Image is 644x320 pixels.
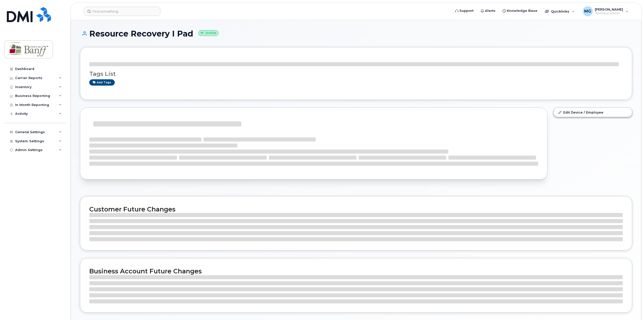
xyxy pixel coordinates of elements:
[554,108,632,117] a: Edit Device / Employee
[89,71,623,77] h3: Tags List
[80,29,632,38] h1: Resource Recovery I Pad
[89,79,115,86] a: Add tags
[198,30,219,36] small: Active
[89,267,623,275] h2: Business Account Future Changes
[89,205,623,213] h2: Customer Future Changes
